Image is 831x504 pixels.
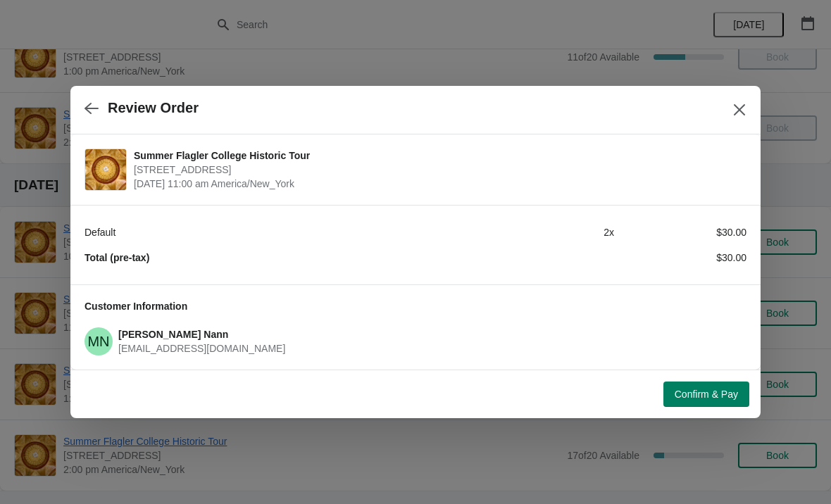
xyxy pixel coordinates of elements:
[85,252,149,263] strong: Total (pre-tax)
[85,225,482,239] div: Default
[118,343,285,354] span: [EMAIL_ADDRESS][DOMAIN_NAME]
[85,149,126,190] img: Summer Flagler College Historic Tour | 74 King Street, St. Augustine, FL, USA | August 16 | 11:00...
[134,177,739,191] span: [DATE] 11:00 am America/New_York
[727,97,752,122] button: Close
[134,163,739,177] span: [STREET_ADDRESS]
[108,100,199,116] h2: Review Order
[85,301,187,312] span: Customer Information
[118,329,228,340] span: [PERSON_NAME] Nann
[663,382,749,407] button: Confirm & Pay
[675,389,738,400] span: Confirm & Pay
[614,225,746,239] div: $30.00
[614,251,746,265] div: $30.00
[87,334,109,349] text: MN
[134,149,739,163] span: Summer Flagler College Historic Tour
[482,225,614,239] div: 2 x
[85,327,113,355] span: Mike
